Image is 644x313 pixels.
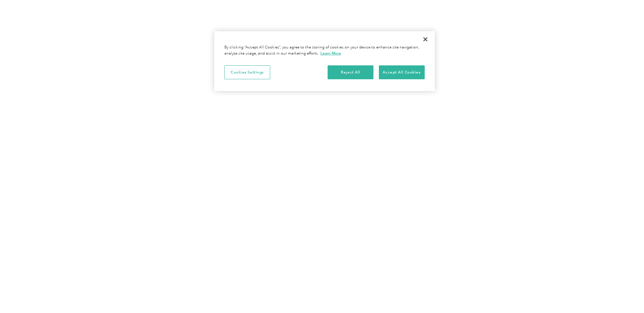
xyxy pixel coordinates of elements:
[224,65,270,80] button: Cookies Settings
[328,65,373,80] button: Reject All
[214,31,435,91] div: Privacy
[224,45,425,57] div: By clicking “Accept All Cookies”, you agree to the storing of cookies on your device to enhance s...
[214,31,435,91] div: Cookie banner
[320,51,341,56] a: More information about your privacy, opens in a new tab
[418,32,433,47] button: Close
[379,65,425,80] button: Accept All Cookies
